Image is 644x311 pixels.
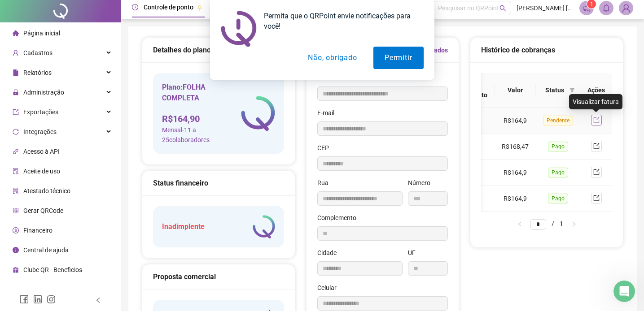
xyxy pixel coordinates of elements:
[23,128,57,135] span: Integrações
[495,108,536,134] td: R$164,9
[593,143,600,149] span: export
[241,96,275,131] img: logo-atual-colorida-simples.ef1a4d5a9bda94f4ab63.png
[495,134,536,160] td: R$168,47
[517,221,522,227] span: left
[13,207,19,214] span: qrcode
[593,169,600,175] span: export
[317,213,362,223] label: Complemento
[543,116,573,125] span: Pendente
[570,87,575,93] span: filter
[95,297,101,303] span: left
[23,227,53,234] span: Financeiro
[13,89,19,95] span: lock
[23,266,82,273] span: Clube QR - Beneficios
[23,187,70,194] span: Atestado técnico
[20,295,29,304] span: facebook
[495,160,536,186] td: R$164,9
[162,125,241,145] span: Mensal - 11 a 25 colaboradores
[543,85,566,95] span: Status
[548,194,568,203] span: Pago
[408,178,436,188] label: Número
[548,142,568,151] span: Pago
[317,248,342,258] label: Cidade
[13,247,19,253] span: info-circle
[571,221,577,227] span: right
[593,117,600,123] span: export
[530,219,563,229] li: 1/1
[13,227,19,233] span: dollar
[153,271,284,282] div: Proposta comercial
[162,221,205,232] h5: Inadimplente
[23,168,60,175] span: Aceite de uso
[33,295,42,304] span: linkedin
[23,246,69,254] span: Central de ajuda
[47,295,56,304] span: instagram
[253,215,275,238] img: logo-atual-colorida-simples.ef1a4d5a9bda94f4ab63.png
[162,112,241,125] h4: R$ 164,90
[568,83,577,97] span: filter
[13,188,19,194] span: solution
[317,283,342,293] label: Celular
[613,281,635,302] iframe: Intercom live chat
[13,129,19,135] span: sync
[567,219,581,229] button: right
[13,109,19,115] span: export
[513,219,527,229] button: left
[162,82,241,104] h5: Plano: FOLHA COMPLETA
[23,207,63,214] span: Gerar QRCode
[23,89,64,96] span: Administração
[593,195,600,201] span: export
[23,108,58,116] span: Exportações
[317,108,340,118] label: E-mail
[552,220,554,227] span: /
[513,219,527,229] li: Página anterior
[221,11,257,47] img: notification icon
[13,168,19,174] span: audit
[13,267,19,273] span: gift
[13,148,19,155] span: api
[23,148,60,155] span: Acesso à API
[297,47,368,69] button: Não, obrigado
[153,177,284,189] div: Status financeiro
[373,47,423,69] button: Permitir
[257,11,424,31] div: Permita que o QRPoint envie notificações para você!
[580,73,612,108] th: Ações
[495,186,536,212] td: R$164,9
[548,168,568,177] span: Pago
[569,94,622,109] div: Visualizar fatura
[567,219,581,229] li: Próxima página
[317,143,335,153] label: CEP
[317,178,334,188] label: Rua
[408,248,421,258] label: UF
[495,73,536,108] th: Valor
